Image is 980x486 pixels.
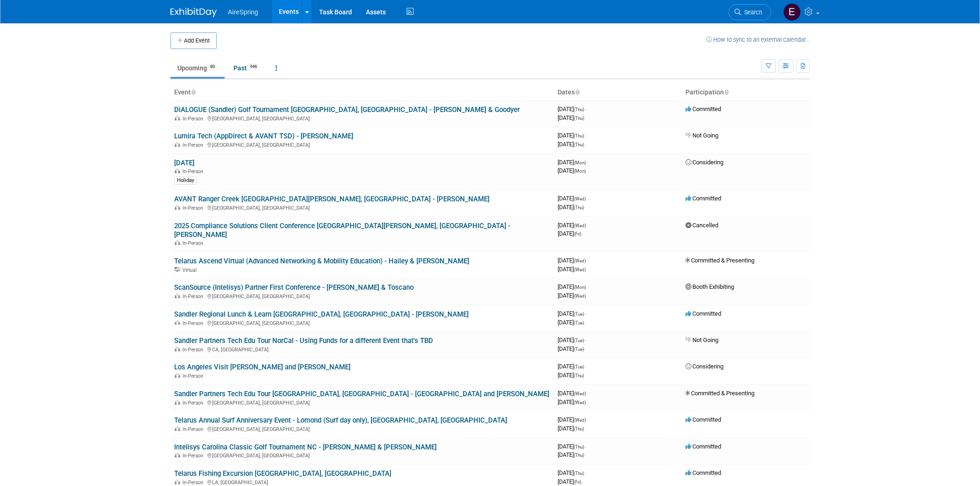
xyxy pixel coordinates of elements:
[170,59,225,77] a: Upcoming80
[724,88,729,96] a: Sort by Participation Type
[174,425,550,432] div: [GEOGRAPHIC_DATA], [GEOGRAPHIC_DATA]
[585,443,587,450] span: -
[585,310,587,317] span: -
[783,3,801,21] img: erica arjona
[685,159,723,166] span: Considering
[558,425,584,432] span: [DATE]
[170,85,554,100] th: Event
[175,347,180,351] img: In-Person Event
[170,8,217,17] img: ExhibitDay
[175,426,180,431] img: In-Person Event
[174,195,490,203] a: AVANT Ranger Creek [GEOGRAPHIC_DATA][PERSON_NAME], [GEOGRAPHIC_DATA] - [PERSON_NAME]
[585,469,587,476] span: -
[558,204,584,211] span: [DATE]
[558,345,584,352] span: [DATE]
[558,195,589,202] span: [DATE]
[182,142,206,148] span: In-Person
[182,240,206,246] span: In-Person
[558,283,589,290] span: [DATE]
[685,310,721,317] span: Committed
[174,451,550,459] div: [GEOGRAPHIC_DATA], [GEOGRAPHIC_DATA]
[182,205,206,211] span: In-Person
[174,292,550,299] div: [GEOGRAPHIC_DATA], [GEOGRAPHIC_DATA]
[558,114,584,121] span: [DATE]
[587,195,589,202] span: -
[574,142,584,147] span: (Thu)
[574,168,586,174] span: (Mon)
[685,283,734,290] span: Booth Exhibiting
[558,399,586,405] span: [DATE]
[558,222,589,229] span: [DATE]
[175,205,180,210] img: In-Person Event
[182,267,199,273] span: Virtual
[587,222,589,229] span: -
[174,363,351,371] a: Los Angeles Visit [PERSON_NAME] and [PERSON_NAME]
[574,471,584,476] span: (Thu)
[191,88,195,96] a: Sort by Event Name
[174,390,549,398] a: Sandler Partners Tech Edu Tour [GEOGRAPHIC_DATA], [GEOGRAPHIC_DATA] - [GEOGRAPHIC_DATA] and [PERS...
[574,196,586,201] span: (Wed)
[182,400,206,406] span: In-Person
[175,240,180,245] img: In-Person Event
[558,230,581,237] span: [DATE]
[685,195,721,202] span: Committed
[741,9,762,16] span: Search
[574,320,584,325] span: (Tue)
[174,222,510,239] a: 2025 Compliance Solutions Client Conference [GEOGRAPHIC_DATA][PERSON_NAME], [GEOGRAPHIC_DATA] - [...
[174,106,520,114] a: DiALOGUE (Sandler) Golf Tournament [GEOGRAPHIC_DATA], [GEOGRAPHIC_DATA] - [PERSON_NAME] & Goodyer
[587,257,589,264] span: -
[558,292,586,299] span: [DATE]
[685,390,754,397] span: Committed & Presenting
[175,168,180,173] img: In-Person Event
[182,426,206,432] span: In-Person
[558,336,587,343] span: [DATE]
[558,141,584,148] span: [DATE]
[175,400,180,405] img: In-Person Event
[587,283,589,290] span: -
[558,443,587,450] span: [DATE]
[247,63,260,70] span: 946
[587,416,589,423] span: -
[558,167,586,174] span: [DATE]
[174,345,550,353] div: CA, [GEOGRAPHIC_DATA]
[574,116,584,121] span: (Thu)
[558,310,587,317] span: [DATE]
[182,373,206,379] span: In-Person
[207,63,218,70] span: 80
[685,363,723,370] span: Considering
[574,107,584,112] span: (Thu)
[228,8,258,16] span: AireSpring
[574,293,586,299] span: (Wed)
[585,336,587,343] span: -
[587,159,589,166] span: -
[182,453,206,459] span: In-Person
[685,469,721,476] span: Committed
[574,373,584,378] span: (Thu)
[558,266,586,273] span: [DATE]
[558,451,584,458] span: [DATE]
[574,338,584,343] span: (Tue)
[182,320,206,326] span: In-Person
[729,4,771,20] a: Search
[587,390,589,397] span: -
[685,106,721,112] span: Committed
[685,443,721,450] span: Committed
[182,293,206,299] span: In-Person
[574,312,584,317] span: (Tue)
[558,132,587,139] span: [DATE]
[174,399,550,406] div: [GEOGRAPHIC_DATA], [GEOGRAPHIC_DATA]
[175,453,180,457] img: In-Person Event
[574,258,586,263] span: (Wed)
[175,480,180,484] img: In-Person Event
[574,267,586,272] span: (Wed)
[574,480,581,485] span: (Fri)
[182,116,206,122] span: In-Person
[558,416,589,423] span: [DATE]
[685,416,721,423] span: Committed
[585,363,587,370] span: -
[175,320,180,325] img: In-Person Event
[685,257,754,264] span: Committed & Presenting
[174,159,195,167] a: [DATE]
[558,469,587,476] span: [DATE]
[706,36,810,43] a: How to sync to an external calendar...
